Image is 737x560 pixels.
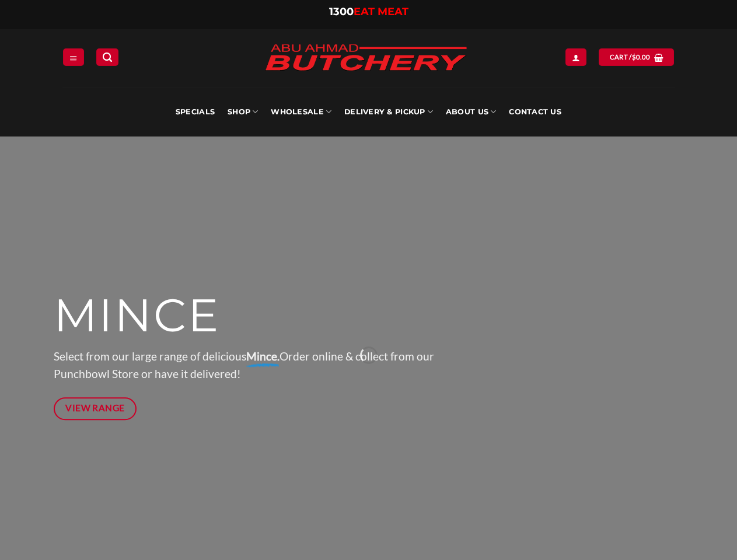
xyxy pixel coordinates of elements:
a: Menu [63,48,84,65]
bdi: 0.00 [632,53,651,61]
span: 1300 [329,5,354,18]
span: View Range [65,401,125,415]
a: Search [96,48,118,65]
span: MINCE [54,288,220,344]
a: Specials [176,87,215,136]
span: EAT MEAT [354,5,408,18]
a: View cart [599,48,674,65]
a: Contact Us [509,87,561,136]
span: $ [632,52,636,62]
a: Wholesale [271,87,331,136]
a: Login [565,48,586,65]
strong: Mince. [246,349,280,363]
a: 1300EAT MEAT [329,5,408,18]
span: Select from our large range of delicious Order online & collect from our Punchbowl Store or have ... [54,349,434,381]
img: Abu Ahmad Butchery [255,36,477,80]
span: Cart / [610,52,651,62]
a: About Us [446,87,496,136]
a: View Range [54,397,137,420]
a: Delivery & Pickup [344,87,433,136]
a: SHOP [228,87,258,136]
